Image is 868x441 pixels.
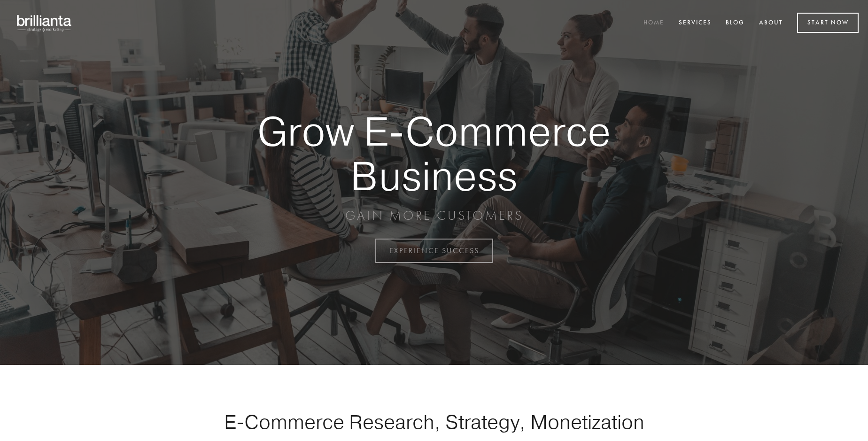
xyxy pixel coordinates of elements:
a: Services [673,15,718,31]
p: GAIN MORE CUSTOMERS [225,207,643,224]
a: About [753,15,789,31]
a: EXPERIENCE SUCCESS [375,239,493,263]
img: brillianta - research, strategy, marketing [9,9,80,37]
a: Home [637,15,670,31]
a: Blog [720,15,751,31]
h1: E-Commerce Research, Strategy, Monetization [194,410,674,433]
a: Start Now [797,13,859,33]
strong: Grow E-Commerce Business [225,109,643,198]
